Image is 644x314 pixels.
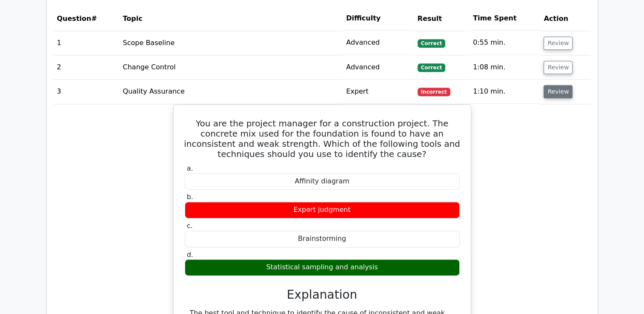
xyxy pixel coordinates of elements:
h5: You are the project manager for a construction project. The concrete mix used for the foundation ... [184,118,461,159]
span: d. [187,251,193,259]
div: Affinity diagram [185,173,460,190]
span: b. [187,193,193,201]
td: 1 [54,31,120,55]
td: Advanced [343,55,414,80]
th: Topic [120,6,343,31]
button: Review [544,61,572,74]
td: 3 [54,80,120,104]
td: Expert [343,80,414,104]
span: Correct [418,63,445,72]
td: 1:10 min. [469,80,540,104]
span: Question [57,14,92,23]
span: c. [187,222,193,230]
th: Action [540,6,590,31]
div: Expert judgment [185,202,460,218]
span: Correct [418,39,445,48]
span: a. [187,164,193,172]
td: Quality Assurance [120,80,343,104]
th: Difficulty [343,6,414,31]
th: # [54,6,120,31]
td: 1:08 min. [469,55,540,80]
td: 0:55 min. [469,31,540,55]
td: 2 [54,55,120,80]
th: Result [414,6,469,31]
td: Scope Baseline [120,31,343,55]
td: Advanced [343,31,414,55]
div: Brainstorming [185,231,460,247]
span: Incorrect [418,88,450,96]
button: Review [544,37,572,50]
button: Review [544,85,572,98]
td: Change Control [120,55,343,80]
h3: Explanation [190,288,455,302]
th: Time Spent [469,6,540,31]
div: Statistical sampling and analysis [185,259,460,276]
